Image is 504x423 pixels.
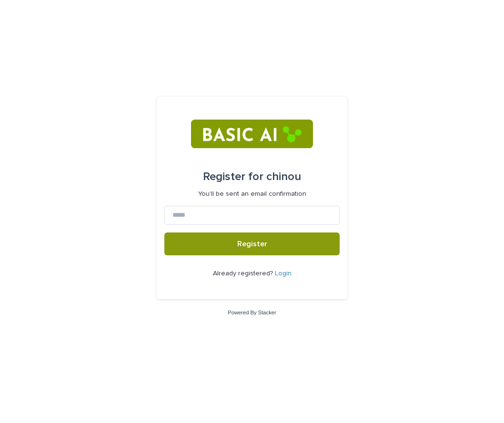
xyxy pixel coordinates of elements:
button: Register [164,232,340,255]
span: Register [237,240,267,248]
span: Already registered? [213,270,275,277]
a: Powered By Stacker [228,310,276,315]
p: You'll be sent an email confirmation [198,190,306,198]
a: Login [275,270,292,277]
img: RtIB8pj2QQiOZo6waziI [191,120,312,148]
span: Register for [203,171,263,182]
div: chinou [203,163,301,190]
